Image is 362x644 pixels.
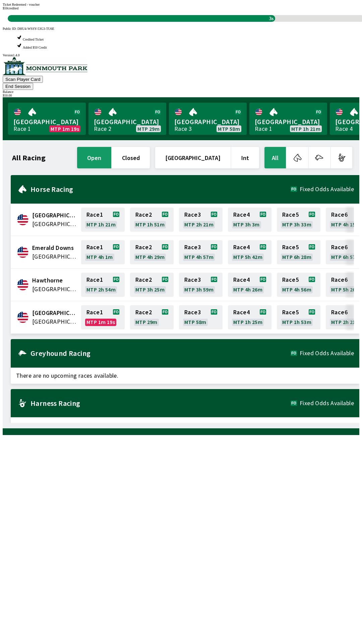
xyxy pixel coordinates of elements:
[130,305,174,329] a: Race2MTP 29m
[282,212,299,217] span: Race 5
[31,400,291,406] h2: Harness Racing
[135,310,152,315] span: Race 2
[94,117,161,126] span: [GEOGRAPHIC_DATA]
[81,305,125,329] a: Race1MTP 1m 19s
[86,212,103,217] span: Race 1
[228,240,271,264] a: Race4MTP 5h 42m
[135,245,152,250] span: Race 2
[3,27,359,31] div: Public ID:
[184,222,214,227] span: MTP 2h 21m
[277,208,320,232] a: Race5MTP 3h 33m
[184,245,201,250] span: Race 3
[135,287,165,292] span: MTP 3h 25m
[264,147,286,168] button: All
[32,220,77,228] span: United States
[155,147,231,168] button: [GEOGRAPHIC_DATA]
[135,222,165,227] span: MTP 1h 51m
[228,273,271,297] a: Race4MTP 4h 26m
[169,103,247,135] a: [GEOGRAPHIC_DATA]Race 3MTP 58m
[255,117,322,126] span: [GEOGRAPHIC_DATA]
[331,287,360,292] span: MTP 5h 26m
[233,254,262,260] span: MTP 5h 42m
[94,126,111,131] div: Race 2
[331,277,348,282] span: Race 6
[17,27,54,31] span: DHU4-WSSY-53G3-TU6E
[179,305,223,329] a: Race3MTP 58m
[3,53,359,57] div: Version 1.4.0
[300,351,354,356] span: Fixed Odds Available
[233,287,262,292] span: MTP 4h 26m
[11,417,359,433] span: There are no upcoming races available.
[51,126,79,131] span: MTP 1m 19s
[282,287,311,292] span: MTP 4h 56m
[31,186,291,192] h2: Horse Racing
[86,277,103,282] span: Race 1
[331,310,348,315] span: Race 6
[86,319,115,325] span: MTP 1m 19s
[32,252,77,261] span: United States
[184,287,214,292] span: MTP 3h 59m
[233,245,250,250] span: Race 4
[32,285,77,293] span: United States
[277,305,320,329] a: Race5MTP 1h 53m
[86,245,103,250] span: Race 1
[130,273,174,297] a: Race2MTP 3h 25m
[267,14,275,23] span: 3s
[228,305,271,329] a: Race4MTP 1h 25m
[130,208,174,232] a: Race2MTP 1h 51m
[331,222,360,227] span: MTP 4h 15m
[88,103,166,135] a: [GEOGRAPHIC_DATA]Race 2MTP 29m
[86,287,116,292] span: MTP 2h 54m
[3,90,359,94] div: Balance
[291,126,320,131] span: MTP 1h 21m
[135,212,152,217] span: Race 2
[32,276,77,285] span: Hawthorne
[81,240,125,264] a: Race1MTP 4h 1m
[233,319,262,325] span: MTP 1h 25m
[300,186,354,192] span: Fixed Odds Available
[112,147,150,168] button: closed
[184,310,201,315] span: Race 3
[282,310,299,315] span: Race 5
[231,147,259,168] button: Int
[233,277,250,282] span: Race 4
[3,94,359,97] div: $ 50.00
[218,126,240,131] span: MTP 58m
[32,309,77,317] span: Monmouth Park
[23,46,47,49] span: Added $50 Credit
[31,351,291,356] h2: Greyhound Racing
[13,117,80,126] span: [GEOGRAPHIC_DATA]
[32,317,77,326] span: United States
[300,400,354,406] span: Fixed Odds Available
[282,254,311,260] span: MTP 6h 28m
[86,254,113,260] span: MTP 4h 1m
[331,245,348,250] span: Race 6
[179,240,223,264] a: Race3MTP 4h 57m
[12,155,46,160] h1: All Racing
[3,83,33,90] button: End Session
[255,126,272,131] div: Race 1
[174,126,192,131] div: Race 3
[3,6,18,10] span: $ 50 credited
[23,38,44,41] span: Credited Ticket
[331,254,360,260] span: MTP 6h 57m
[335,126,353,131] div: Race 4
[282,222,311,227] span: MTP 3h 33m
[184,319,206,325] span: MTP 58m
[81,208,125,232] a: Race1MTP 1h 21m
[233,222,260,227] span: MTP 3h 3m
[130,240,174,264] a: Race2MTP 4h 29m
[86,222,116,227] span: MTP 1h 21m
[233,212,250,217] span: Race 4
[179,273,223,297] a: Race3MTP 3h 59m
[3,3,359,6] div: Ticket Redeemed - voucher
[184,277,201,282] span: Race 3
[137,126,160,131] span: MTP 29m
[32,244,77,252] span: Emerald Downs
[184,212,201,217] span: Race 3
[249,103,327,135] a: [GEOGRAPHIC_DATA]Race 1MTP 1h 21m
[13,126,31,131] div: Race 1
[282,245,299,250] span: Race 5
[277,273,320,297] a: Race5MTP 4h 56m
[135,277,152,282] span: Race 2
